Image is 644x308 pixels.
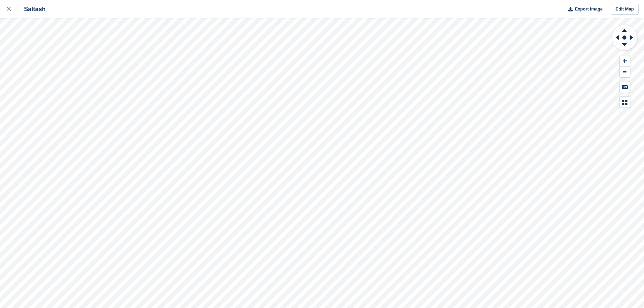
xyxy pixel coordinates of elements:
button: Zoom Out [620,67,630,78]
button: Zoom In [620,55,630,67]
div: Saltash [18,5,46,13]
button: Export Image [564,4,603,15]
span: Export Image [575,6,602,13]
button: Map Legend [620,97,630,108]
a: Edit Map [611,4,639,15]
button: Keyboard Shortcuts [620,81,630,93]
